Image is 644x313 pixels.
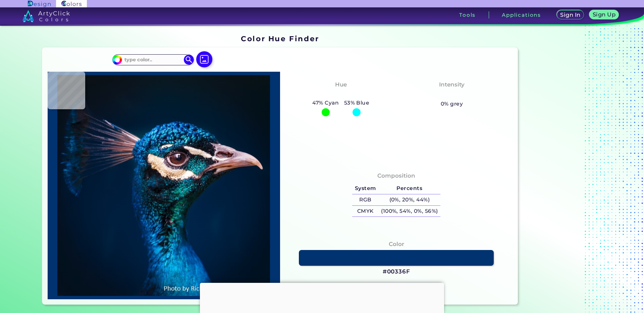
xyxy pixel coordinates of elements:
[352,183,378,194] h5: System
[335,80,347,89] h4: Hue
[51,75,277,296] img: img_pavlin.jpg
[322,90,360,99] h3: Cyan-Blue
[389,239,404,249] h4: Color
[591,11,617,19] a: Sign Up
[352,194,378,205] h5: RGB
[310,99,341,107] h5: 47% Cyan
[200,283,444,313] iframe: Advertisement
[352,206,378,217] h5: CMYK
[502,12,541,17] h3: Applications
[22,10,70,22] img: logo_artyclick_colors_white.svg
[241,34,319,44] h1: Color Hue Finder
[28,1,50,7] img: ArtyClick Design logo
[383,268,410,276] h3: #00336F
[377,171,415,181] h4: Composition
[439,80,465,89] h4: Intensity
[196,51,212,67] img: icon picture
[378,206,440,217] h5: (100%, 54%, 0%, 56%)
[437,90,467,99] h3: Vibrant
[459,12,476,17] h3: Tools
[441,100,463,108] h5: 0% grey
[561,12,580,17] h5: Sign In
[184,55,194,65] img: icon search
[341,99,372,107] h5: 53% Blue
[378,194,440,205] h5: (0%, 20%, 44%)
[122,55,184,64] input: type color..
[558,11,583,19] a: Sign In
[521,32,604,307] iframe: Advertisement
[594,12,614,17] h5: Sign Up
[378,183,440,194] h5: Percents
